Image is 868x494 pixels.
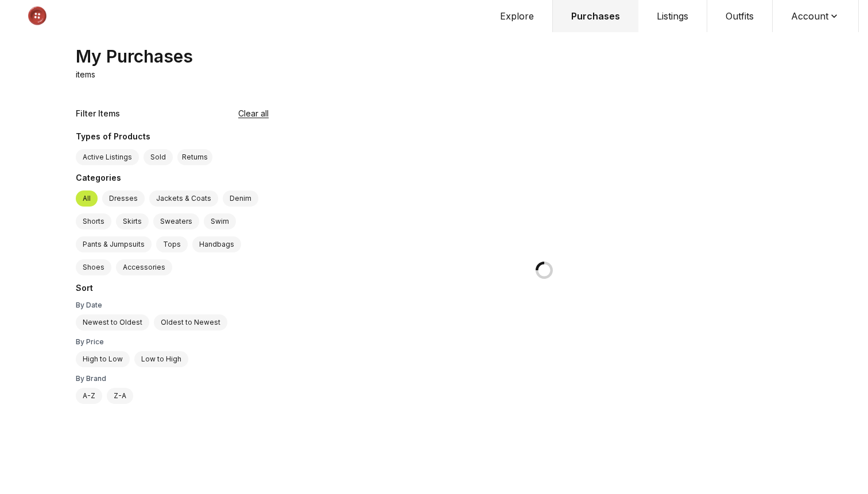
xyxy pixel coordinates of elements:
div: Types of Products [76,131,269,145]
label: Swim [204,213,236,230]
label: High to Low [76,351,130,367]
label: Accessories [116,259,172,275]
label: Low to High [134,351,188,367]
label: Active Listings [76,149,139,165]
label: Z-A [107,388,133,404]
label: Sold [144,149,173,165]
button: Returns [177,149,212,165]
label: Handbags [192,236,241,252]
label: A-Z [76,388,102,404]
div: Sort [76,282,269,296]
label: Sweaters [153,213,199,230]
label: Jackets & Coats [149,190,218,207]
label: Newest to Oldest [76,314,149,330]
label: Skirts [116,213,149,230]
div: Categories [76,172,269,186]
div: By Price [76,337,269,347]
button: Clear all [238,108,269,119]
label: Dresses [102,190,145,207]
label: Oldest to Newest [154,314,227,330]
div: By Brand [76,374,269,383]
label: All [76,190,98,207]
p: items [76,69,95,80]
div: Filter Items [76,108,120,119]
label: Pants & Jumpsuits [76,236,152,252]
div: My Purchases [76,46,193,67]
label: Denim [223,190,258,207]
label: Tops [156,236,188,252]
label: Shoes [76,259,111,275]
div: By Date [76,301,269,310]
label: Shorts [76,213,111,230]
